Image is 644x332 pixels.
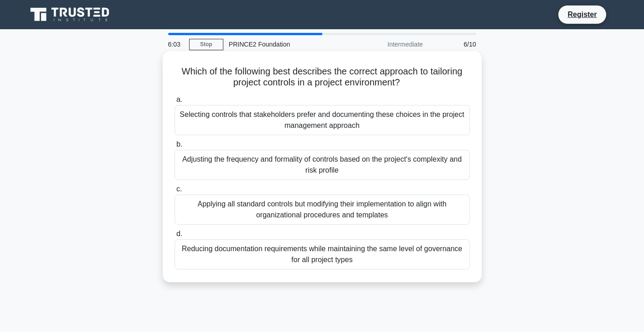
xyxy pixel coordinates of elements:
[176,95,182,103] span: a.
[176,185,182,193] span: c.
[176,140,182,148] span: b.
[175,150,470,180] div: Adjusting the frequency and formality of controls based on the project's complexity and risk profile
[175,239,470,269] div: Reducing documentation requirements while maintaining the same level of governance for all projec...
[428,35,482,53] div: 6/10
[223,35,349,53] div: PRINCE2 Foundation
[349,35,428,53] div: Intermediate
[189,39,223,50] a: Stop
[163,35,189,53] div: 6:03
[175,105,470,135] div: Selecting controls that stakeholders prefer and documenting these choices in the project manageme...
[176,230,182,237] span: d.
[174,66,471,89] h5: Which of the following best describes the correct approach to tailoring project controls in a pro...
[175,195,470,225] div: Applying all standard controls but modifying their implementation to align with organizational pr...
[562,9,602,20] a: Register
